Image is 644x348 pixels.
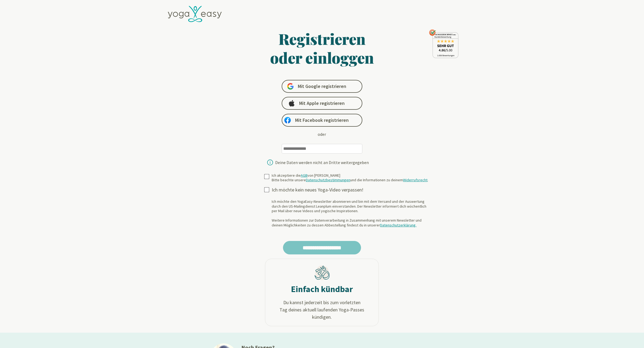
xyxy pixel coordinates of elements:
[272,199,433,228] div: Ich möchte den YogaEasy-Newsletter abonnieren und bin mit dem Versand und der Auswertung durch de...
[282,114,362,127] a: Mit Facebook registrieren
[299,100,345,106] span: Mit Apple registrieren
[301,173,307,178] a: AGB
[272,173,428,183] div: Ich akzeptiere die von [PERSON_NAME] Bitte beachte unsere und die Informationen zu deinem .
[429,29,458,58] img: ausgezeichnet_seal.png
[318,131,326,137] div: oder
[271,299,373,321] span: Du kannst jederzeit bis zum vorletzten Tag deines aktuell laufenden Yoga-Passes kündigen.
[306,177,350,182] a: Datenschutzbestimmungen
[282,80,362,93] a: Mit Google registrieren
[282,97,362,110] a: Mit Apple registrieren
[380,223,416,228] a: Datenschutzerklärung.
[275,160,369,165] div: Deine Daten werden nicht an Dritte weitergegeben
[295,117,349,123] span: Mit Facebook registrieren
[218,29,426,67] h1: Registrieren oder einloggen
[272,187,433,193] div: Ich möchte kein neues Yoga-Video verpassen!
[298,83,346,90] span: Mit Google registrieren
[291,284,353,294] h2: Einfach kündbar
[403,177,427,182] a: Widerrufsrecht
